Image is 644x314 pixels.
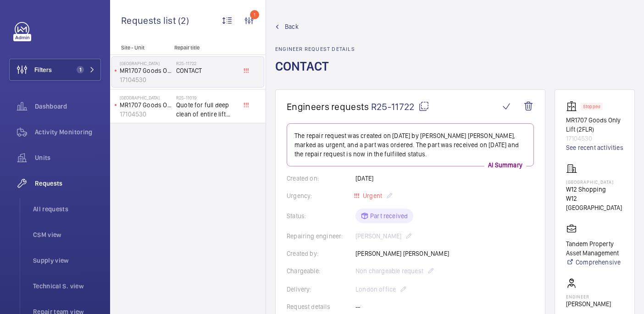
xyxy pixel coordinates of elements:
span: CSM view [33,230,101,239]
p: [GEOGRAPHIC_DATA] [120,61,172,66]
span: Engineers requests [287,101,369,112]
span: Technical S. view [33,281,101,291]
p: AI Summary [484,160,526,170]
span: Quote for full deep clean of entire lift and shaft NOT A CLEANDOWN [176,100,237,119]
p: MR1707 Goods Only Lift (2FLR) [120,66,172,75]
button: Filters1 [9,59,101,81]
p: [GEOGRAPHIC_DATA] [566,179,623,185]
p: Tandem Property Asset Management [566,239,623,258]
img: elevator.svg [566,101,581,112]
a: Comprehensive [566,258,623,267]
p: W12 Shopping [566,185,623,194]
span: R25-11722 [371,101,429,112]
p: [PERSON_NAME] [566,299,611,308]
p: [GEOGRAPHIC_DATA] [120,95,172,100]
p: Stopped [583,105,600,108]
h2: Engineer request details [275,46,355,52]
h2: R25-11722 [176,61,237,66]
p: MR1707 Goods Only Lift (2FLR) [566,116,623,134]
h1: CONTACT [275,58,355,89]
span: Activity Monitoring [35,127,101,137]
span: Filters [34,65,52,74]
p: MR1707 Goods Only Lift (2FLR) [120,100,172,110]
p: 17104530 [120,110,172,119]
a: See recent activities [566,143,623,152]
span: Dashboard [35,102,101,111]
h2: R25-11019 [176,95,237,100]
p: 17104530 [120,75,172,84]
span: Units [35,153,101,162]
p: The repair request was created on [DATE] by [PERSON_NAME] [PERSON_NAME], marked as urgent, and a ... [294,131,526,159]
p: Site - Unit [110,44,171,51]
p: Repair title [174,44,235,51]
span: Requests list [121,15,178,26]
span: Back [285,22,299,31]
span: CONTACT [176,66,237,75]
span: 1 [77,66,84,73]
p: 17104530 [566,134,623,143]
span: Supply view [33,256,101,265]
p: Engineer [566,294,611,299]
p: W12 [GEOGRAPHIC_DATA] [566,194,623,212]
span: Requests [35,179,101,188]
span: All requests [33,204,101,214]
